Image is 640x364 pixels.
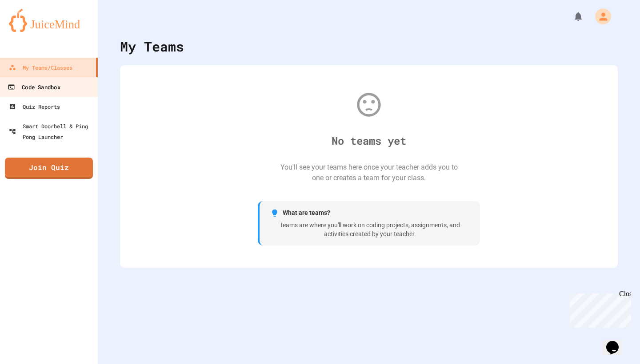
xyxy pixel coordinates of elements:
[586,6,613,27] div: My Account
[9,62,72,73] div: My Teams/Classes
[270,221,469,238] div: Teams are where you'll work on coding projects, assignments, and activities created by your teacher.
[5,158,93,179] a: Join Quiz
[4,4,61,56] div: Chat with us now!Close
[120,36,184,56] div: My Teams
[556,9,586,24] div: My Notifications
[9,101,60,112] div: Quiz Reports
[9,9,89,32] img: logo-orange.svg
[603,328,631,355] iframe: chat widget
[332,133,406,149] div: No teams yet
[280,162,458,183] div: You'll see your teams here once your teacher adds you to one or creates a team for your class.
[9,121,94,142] div: Smart Doorbell & Ping Pong Launcher
[283,208,330,218] span: What are teams?
[8,82,60,93] div: Code Sandbox
[566,290,631,328] iframe: chat widget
